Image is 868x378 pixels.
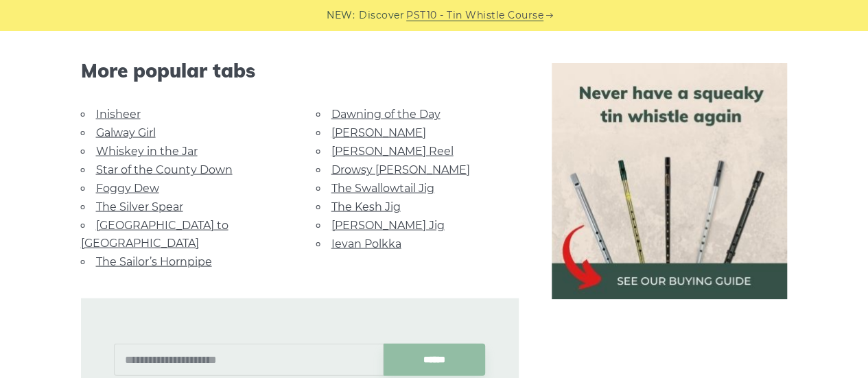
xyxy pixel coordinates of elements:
[359,8,404,23] span: Discover
[96,108,141,121] a: Inisheer
[96,200,183,213] a: The Silver Spear
[552,63,788,299] img: tin whistle buying guide
[331,145,454,158] a: [PERSON_NAME] Reel
[331,182,434,195] a: The Swallowtail Jig
[331,126,426,139] a: [PERSON_NAME]
[96,145,198,158] a: Whiskey in the Jar
[96,255,212,268] a: The Sailor’s Hornpipe
[331,163,470,176] a: Drowsy [PERSON_NAME]
[331,200,401,213] a: The Kesh Jig
[96,163,233,176] a: Star of the County Down
[331,108,441,121] a: Dawning of the Day
[81,59,519,82] span: More popular tabs
[327,8,355,23] span: NEW:
[331,219,445,232] a: [PERSON_NAME] Jig
[96,126,156,139] a: Galway Girl
[406,8,543,23] a: PST10 - Tin Whistle Course
[96,182,159,195] a: Foggy Dew
[331,237,401,250] a: Ievan Polkka
[81,219,228,250] a: [GEOGRAPHIC_DATA] to [GEOGRAPHIC_DATA]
